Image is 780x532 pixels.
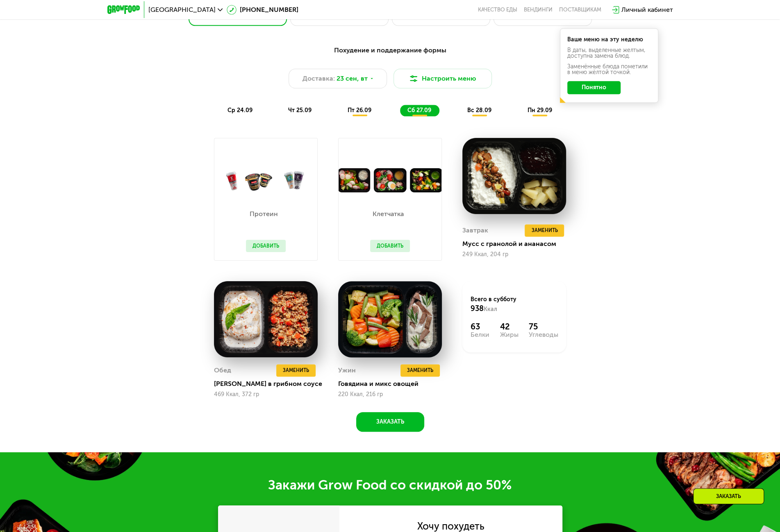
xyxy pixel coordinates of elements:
span: чт 25.09 [288,107,312,114]
a: [PHONE_NUMBER] [227,5,298,15]
div: Говядина и микс овощей [338,380,448,388]
span: пн 29.09 [527,107,552,114]
div: 469 Ккал, 372 гр [214,391,318,398]
div: 42 [500,322,518,331]
button: Добавить [246,240,286,252]
span: 23 сен, вт [337,74,368,83]
div: поставщикам [559,7,601,13]
button: Заменить [276,364,316,376]
div: Завтрак [462,224,488,237]
div: 220 Ккал, 216 гр [338,391,442,398]
div: 249 Ккал, 204 гр [462,251,566,258]
span: вс 28.09 [467,107,491,114]
span: 938 [471,304,484,313]
a: Вендинги [524,7,553,13]
button: Настроить меню [393,69,492,88]
div: Похудение и поддержание формы [148,45,633,56]
div: Ваше меню на эту неделю [567,37,651,43]
div: Заказать [693,488,764,504]
button: Заказать [356,412,424,432]
button: Заменить [525,224,564,237]
span: сб 27.09 [407,107,431,114]
button: Добавить [370,240,410,252]
div: Ужин [338,364,356,376]
div: Заменённые блюда пометили в меню жёлтой точкой. [567,64,651,75]
span: пт 26.09 [348,107,371,114]
div: 63 [471,322,489,331]
span: Заменить [407,366,433,374]
div: Мусс с гранолой и ананасом [462,240,573,248]
div: Жиры [500,331,518,338]
div: [PERSON_NAME] в грибном соусе [214,380,324,388]
span: ср 24.09 [227,107,252,114]
div: Всего в субботу [471,295,558,313]
div: В даты, выделенные желтым, доступна замена блюд. [567,47,651,59]
button: Понятно [567,81,621,94]
div: Углеводы [528,331,558,338]
a: Качество еды [478,7,517,13]
span: [GEOGRAPHIC_DATA] [148,7,216,13]
span: Заменить [283,366,309,374]
div: Белки [471,331,489,338]
p: Клетчатка [370,211,406,217]
div: Хочу похудеть [417,521,484,530]
span: Доставка: [302,74,335,83]
div: Личный кабинет [621,5,673,15]
p: Протеин [246,211,282,217]
span: Заменить [531,226,557,234]
button: Заменить [400,364,440,376]
div: 75 [528,322,558,331]
span: Ккал [484,306,497,313]
div: Обед [214,364,231,376]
